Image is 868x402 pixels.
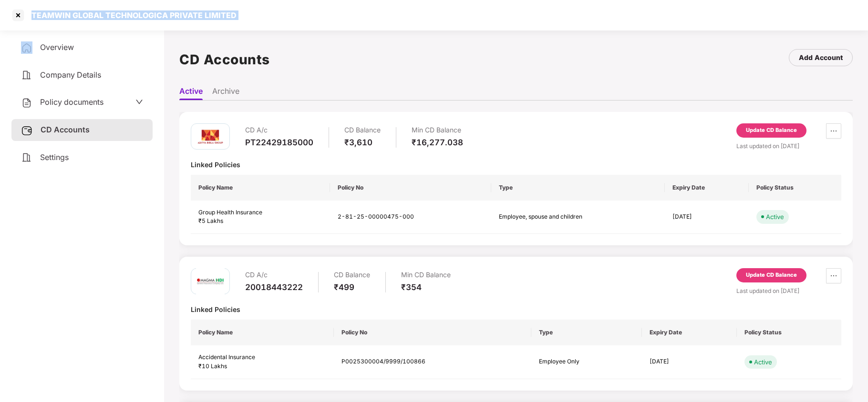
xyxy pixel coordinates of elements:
[766,212,784,221] div: Active
[412,137,463,148] div: ₹16,277.038
[21,125,33,136] img: svg+xml;base64,PHN2ZyB3aWR0aD0iMjUiIGhlaWdodD0iMjQiIHZpZXdCb3g9IjAgMCAyNSAyNCIgZmlsbD0ibm9uZSIgeG...
[334,282,370,292] div: ₹499
[642,345,737,379] td: [DATE]
[191,320,334,345] th: Policy Name
[330,201,491,234] td: 2-81-25-00000475-000
[21,152,32,163] img: svg+xml;base64,PHN2ZyB4bWxucz0iaHR0cDovL3d3dy53My5vcmcvMjAwMC9zdmciIHdpZHRoPSIyNCIgaGVpZ2h0PSIyNC...
[412,123,463,137] div: Min CD Balance
[179,86,203,100] li: Active
[665,201,749,234] td: [DATE]
[245,282,303,292] div: 20018443222
[491,175,665,201] th: Type
[135,98,143,106] span: down
[344,137,381,148] div: ₹3,610
[179,49,270,70] h1: CD Accounts
[665,175,749,201] th: Expiry Date
[749,175,841,201] th: Policy Status
[245,123,313,137] div: CD A/c
[826,123,841,139] button: ellipsis
[40,70,101,80] span: Company Details
[827,127,841,135] span: ellipsis
[642,320,737,345] th: Expiry Date
[198,353,326,362] div: Accidental Insurance
[334,320,531,345] th: Policy No
[26,10,237,20] div: TEAMWIN GLOBAL TECHNOLOGICA PRIVATE LIMITED
[191,160,841,169] div: Linked Policies
[191,175,330,201] th: Policy Name
[41,125,90,134] span: CD Accounts
[736,141,841,151] div: Last updated on [DATE]
[212,86,239,100] li: Archive
[21,42,32,54] img: svg+xml;base64,PHN2ZyB4bWxucz0iaHR0cDovL3d3dy53My5vcmcvMjAwMC9zdmciIHdpZHRoPSIyNCIgaGVpZ2h0PSIyNC...
[191,305,841,314] div: Linked Policies
[245,268,303,282] div: CD A/c
[539,357,635,366] div: Employee Only
[21,70,32,81] img: svg+xml;base64,PHN2ZyB4bWxucz0iaHR0cDovL3d3dy53My5vcmcvMjAwMC9zdmciIHdpZHRoPSIyNCIgaGVpZ2h0PSIyNC...
[40,42,74,52] span: Overview
[344,123,381,137] div: CD Balance
[736,286,841,295] div: Last updated on [DATE]
[198,208,322,217] div: Group Health Insurance
[21,97,32,109] img: svg+xml;base64,PHN2ZyB4bWxucz0iaHR0cDovL3d3dy53My5vcmcvMjAwMC9zdmciIHdpZHRoPSIyNCIgaGVpZ2h0PSIyNC...
[531,320,642,345] th: Type
[196,122,225,151] img: aditya.png
[754,357,772,367] div: Active
[401,268,451,282] div: Min CD Balance
[198,217,223,224] span: ₹5 Lakhs
[746,271,797,280] div: Update CD Balance
[799,52,843,63] div: Add Account
[499,212,604,221] div: Employee, spouse and children
[40,152,69,162] span: Settings
[827,272,841,280] span: ellipsis
[334,345,531,379] td: P0025300004/9999/100866
[198,362,227,370] span: ₹10 Lakhs
[737,320,841,345] th: Policy Status
[334,268,370,282] div: CD Balance
[330,175,491,201] th: Policy No
[245,137,313,148] div: PT22429185000
[746,126,797,135] div: Update CD Balance
[40,97,103,107] span: Policy documents
[826,268,841,283] button: ellipsis
[401,282,451,292] div: ₹354
[196,267,225,296] img: magma.png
